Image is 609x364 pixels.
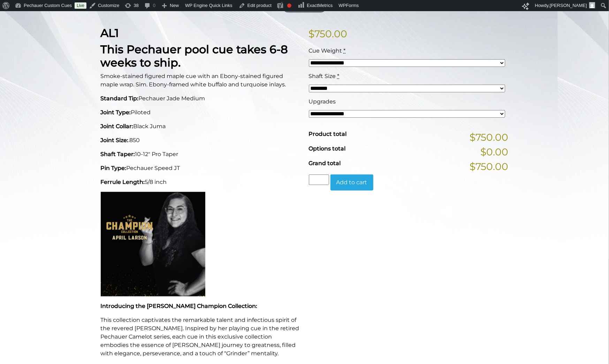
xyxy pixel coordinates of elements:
strong: This Pechauer pool cue takes 6-8 weeks to ship. [101,42,288,69]
strong: Shaft Taper: [101,151,135,157]
span: ExactMetrics [307,3,333,8]
span: Smoke-stained figured maple cue with an Ebony-stained figured maple wrap. Sim. Ebony-framed white... [101,73,286,88]
p: Pechauer Speed JT [101,164,300,172]
strong: Joint Size: [101,137,129,144]
p: Piloted [101,108,300,117]
span: $750.00 [470,159,509,174]
p: 10-12" Pro Taper [101,150,300,158]
strong: AL1 [101,26,119,40]
input: Product quantity [309,175,329,185]
span: Options total [309,145,346,152]
p: This collection captivates the remarkable talent and infectious spirit of the revered [PERSON_NAM... [101,316,300,358]
strong: Pin Type: [101,165,127,171]
span: Shaft Size [309,73,336,79]
button: Add to cart [330,175,373,191]
strong: Introducing the [PERSON_NAME] Champion Collection: [101,303,258,309]
abbr: required [344,47,346,54]
p: Black Juma [101,122,300,131]
span: $ [309,28,315,40]
span: $0.00 [481,145,509,159]
span: Upgrades [309,98,336,105]
p: .850 [101,136,300,145]
span: Product total [309,131,347,137]
strong: Joint Type: [101,109,131,116]
span: Grand total [309,160,341,166]
span: [PERSON_NAME] [550,3,587,8]
span: Cue Weight [309,47,342,54]
strong: Joint Collar: [101,123,134,130]
a: Live [75,2,86,9]
div: Focus keyphrase not set [287,3,291,8]
abbr: required [337,73,340,79]
span: $750.00 [470,130,509,145]
strong: Ferrule Length: [101,179,145,185]
p: 5/8 inch [101,178,300,186]
bdi: 750.00 [309,28,348,40]
p: Pechauer Jade Medium [101,94,300,103]
strong: Standard Tip: [101,95,139,102]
